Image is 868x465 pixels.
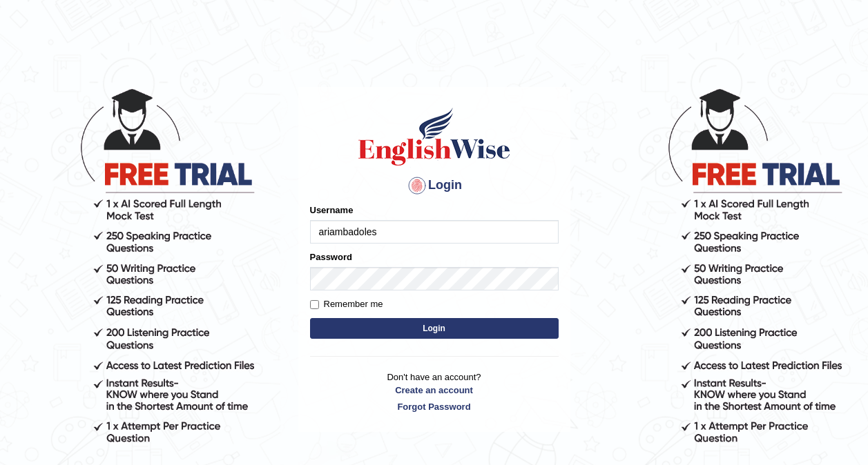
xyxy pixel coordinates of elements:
label: Remember me [310,297,383,311]
button: Login [310,318,559,339]
p: Don't have an account? [310,370,559,413]
img: Logo of English Wise sign in for intelligent practice with AI [356,106,513,168]
h4: Login [310,175,559,197]
input: Remember me [310,300,319,309]
a: Forgot Password [310,400,559,413]
label: Password [310,250,352,264]
a: Create an account [310,384,559,397]
label: Username [310,204,354,217]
